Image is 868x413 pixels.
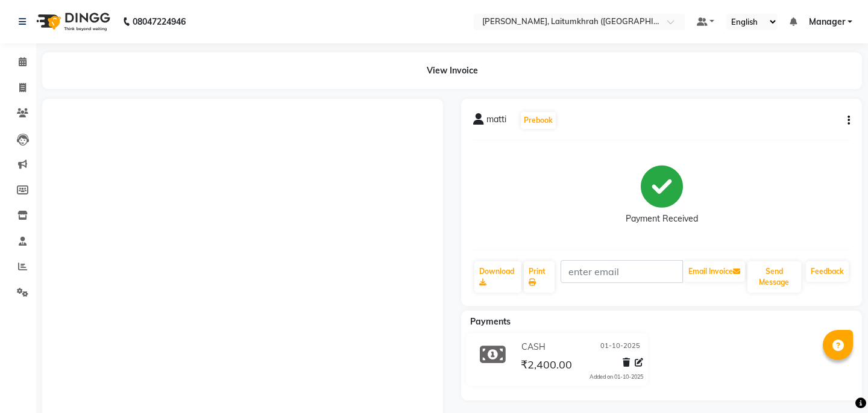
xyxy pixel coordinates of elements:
a: Feedback [806,261,849,282]
div: Payment Received [626,213,698,225]
span: matti [486,113,506,130]
span: Payments [470,316,511,327]
a: Download [474,261,521,293]
button: Prebook [521,112,556,129]
img: logo [31,5,113,39]
div: View Invoice [42,52,862,89]
span: 01-10-2025 [600,341,640,353]
a: Print [524,261,555,293]
span: Manager [809,16,845,28]
span: ₹2,400.00 [521,358,572,374]
div: Added on 01-10-2025 [590,373,643,381]
input: enter email [561,260,682,283]
b: 08047224946 [133,5,186,39]
button: Send Message [747,261,801,293]
iframe: chat widget [817,365,856,401]
span: CASH [521,341,546,353]
button: Email Invoice [684,261,745,282]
